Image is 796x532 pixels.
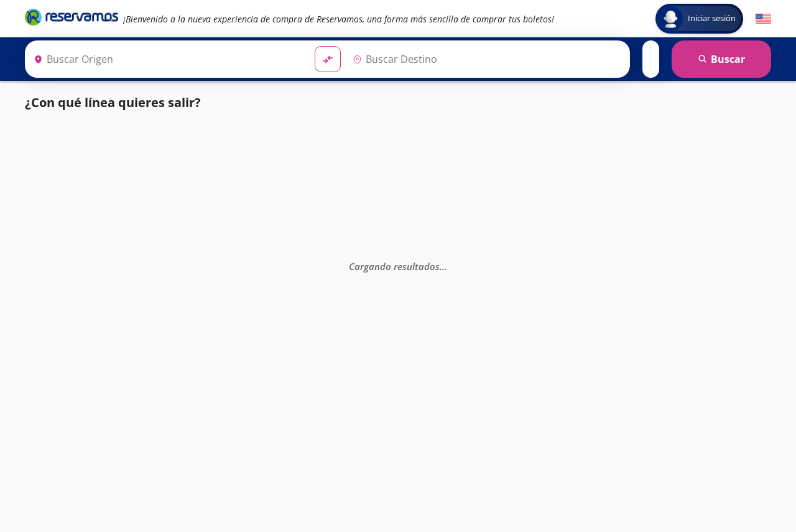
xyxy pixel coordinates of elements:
[25,7,118,26] i: Brand Logo
[445,259,447,272] span: .
[756,11,771,27] button: English
[29,44,305,75] input: Buscar Origen
[349,259,447,272] em: Cargando resultados
[123,13,554,25] em: ¡Bienvenido a la nueva experiencia de compra de Reservamos, una forma más sencilla de comprar tus...
[672,40,771,78] button: Buscar
[348,44,624,75] input: Buscar Destino
[25,7,118,30] a: Brand Logo
[683,12,741,25] span: Iniciar sesión
[25,93,201,112] p: ¿Con qué línea quieres salir?
[440,259,442,272] span: .
[442,259,445,272] span: .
